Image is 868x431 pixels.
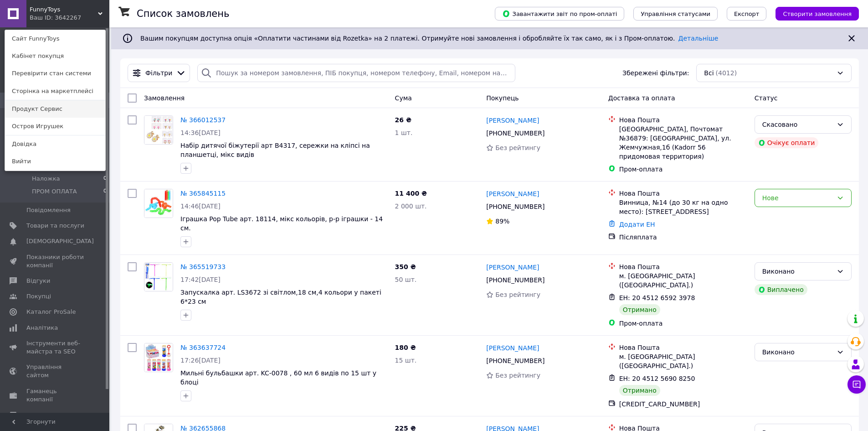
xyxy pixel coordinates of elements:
[395,276,417,283] span: 50 шт.
[26,206,71,214] span: Повідомлення
[140,35,718,42] span: Вашим покупцям доступна опція «Оплатити частинами від Rozetka» на 2 платежі. Отримуйте нові замов...
[26,308,76,316] span: Каталог ProSale
[180,357,221,364] span: 17:26[DATE]
[619,343,747,352] div: Нова Пошта
[755,94,778,102] span: Статус
[619,189,747,198] div: Нова Пошта
[395,263,416,270] span: 350 ₴
[26,292,51,301] span: Покупці
[5,153,105,170] a: Вийти
[26,363,84,379] span: Управління сайтом
[144,94,185,102] span: Замовлення
[619,221,655,228] a: Додати ЕН
[137,8,229,19] h1: Список замовлень
[395,357,417,364] span: 15 шт.
[144,262,173,291] a: Фото товару
[486,94,519,102] span: Покупець
[144,116,173,144] img: Фото товару
[619,304,660,315] div: Отримано
[619,262,747,271] div: Нова Пошта
[486,263,539,272] a: [PERSON_NAME]
[755,137,819,148] div: Очікує оплати
[26,324,58,332] span: Аналітика
[619,352,747,370] div: м. [GEOGRAPHIC_DATA] ([GEOGRAPHIC_DATA].)
[762,193,833,203] div: Нове
[180,116,226,124] a: № 366012537
[5,83,105,100] a: Сторінка на маркетплейсі
[5,100,105,118] a: Продукт Сервис
[495,144,540,151] span: Без рейтингу
[5,30,105,47] a: Сайт FunnyToys
[144,189,173,218] a: Фото товару
[26,339,84,356] span: Інструменти веб-майстра та SEO
[395,344,416,351] span: 180 ₴
[395,203,427,210] span: 2 000 шт.
[180,215,383,232] a: Іграшка Pop Tube арт. 18114, мікс кольорів, р-р іграшки - 14 см.
[395,94,412,102] span: Cума
[180,344,226,351] a: № 363637724
[847,375,866,394] button: Чат з покупцем
[144,343,173,372] img: Фото товару
[144,115,173,145] a: Фото товару
[197,64,515,82] input: Пошук за номером замовлення, ПІБ покупця, номером телефону, Email, номером накладної
[484,274,546,286] div: [PHONE_NUMBER]
[619,115,747,125] div: Нова Пошта
[619,125,747,161] div: [GEOGRAPHIC_DATA], Почтомат №36879: [GEOGRAPHIC_DATA], ул. Жемчужная,1б (Kadorr 56 придомовая тер...
[180,190,226,197] a: № 365845115
[619,165,747,174] div: Пром-оплата
[619,233,747,242] div: Післяплата
[619,400,747,409] div: [CREDIT_CARD_NUMBER]
[495,218,509,225] span: 89%
[30,14,68,22] div: Ваш ID: 3642267
[486,116,539,125] a: [PERSON_NAME]
[762,266,833,276] div: Виконано
[495,7,624,21] button: Завантажити звіт по пром-оплаті
[26,387,84,404] span: Гаманець компанії
[395,116,411,124] span: 26 ₴
[755,284,807,295] div: Виплачено
[180,289,381,305] a: Запускалка арт. LS3672 зі світлом,18 см,4 кольори у пакеті 6*23 см
[619,294,695,301] span: ЕН: 20 4512 6592 3978
[608,94,675,102] span: Доставка та оплата
[495,372,540,379] span: Без рейтингу
[484,200,546,213] div: [PHONE_NUMBER]
[727,7,767,21] button: Експорт
[32,175,60,183] span: Наложка
[619,385,660,396] div: Отримано
[776,7,859,21] button: Створити замовлення
[5,47,105,65] a: Кабінет покупця
[486,343,539,353] a: [PERSON_NAME]
[145,68,172,78] span: Фільтри
[5,135,105,153] a: Довідка
[716,69,737,77] span: (4012)
[395,129,413,136] span: 1 шт.
[641,10,710,17] span: Управління статусами
[619,271,747,290] div: м. [GEOGRAPHIC_DATA] ([GEOGRAPHIC_DATA].)
[766,10,859,17] a: Створити замовлення
[26,277,50,285] span: Відгуки
[484,127,546,140] div: [PHONE_NUMBER]
[180,369,376,386] span: Мильні бульбашки арт. KC-0078 , 60 мл 6 видів по 15 шт у блоці
[502,10,617,18] span: Завантажити звіт по пром-оплаті
[26,253,84,270] span: Показники роботи компанії
[5,65,105,82] a: Перевірити стан системи
[484,354,546,367] div: [PHONE_NUMBER]
[180,276,221,283] span: 17:42[DATE]
[26,411,50,419] span: Маркет
[762,119,833,130] div: Скасовано
[619,375,695,382] span: ЕН: 20 4512 5690 8250
[103,187,107,196] span: 0
[495,291,540,298] span: Без рейтингу
[144,343,173,372] a: Фото товару
[619,319,747,328] div: Пром-оплата
[734,10,760,17] span: Експорт
[395,190,427,197] span: 11 400 ₴
[783,10,852,17] span: Створити замовлення
[678,35,719,42] a: Детальніше
[30,5,98,14] span: FunnyToys
[762,347,833,357] div: Виконано
[26,237,94,245] span: [DEMOGRAPHIC_DATA]
[103,175,107,183] span: 0
[5,118,105,135] a: Остров Игрушек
